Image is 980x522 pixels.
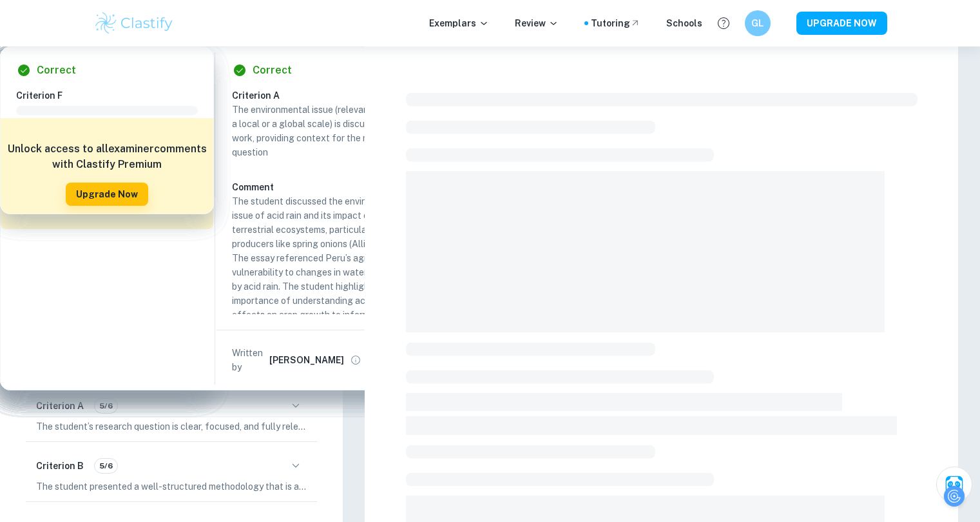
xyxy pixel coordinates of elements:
[232,103,414,159] p: The environmental issue (relevant either on a local or a global scale) is discussed in the work, ...
[36,479,307,494] p: The student presented a well-structured methodology that is appropriate for investigating the eff...
[591,16,640,30] a: Tutoring
[95,400,117,412] span: 5/6
[232,88,424,103] h6: Criterion A
[36,399,84,413] h6: Criterion A
[269,353,344,367] h6: [PERSON_NAME]
[232,346,267,374] p: Written by
[16,88,208,103] h6: Criterion F
[750,16,765,30] h6: GL
[666,16,702,30] a: Schools
[347,351,365,369] button: View full profile
[515,16,559,30] p: Review
[796,12,887,35] button: UPGRADE NOW
[745,10,771,36] button: GL
[37,63,76,78] h6: Correct
[95,460,117,472] span: 5/6
[232,194,414,350] p: The student discussed the environmental issue of acid rain and its impact on terrestrial ecosyste...
[429,16,489,30] p: Exemplars
[66,183,148,206] button: Upgrade Now
[253,63,292,78] h6: Correct
[93,10,175,36] img: Clastify logo
[936,467,972,503] button: Ask Clai
[36,419,307,434] p: The student’s research question is clear, focused, and fully relevant to the investigation, speci...
[713,12,735,34] button: Help and Feedback
[7,141,207,172] h6: Unlock access to all examiner comments with Clastify Premium
[232,180,414,194] h6: Comment
[36,459,84,473] h6: Criterion B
